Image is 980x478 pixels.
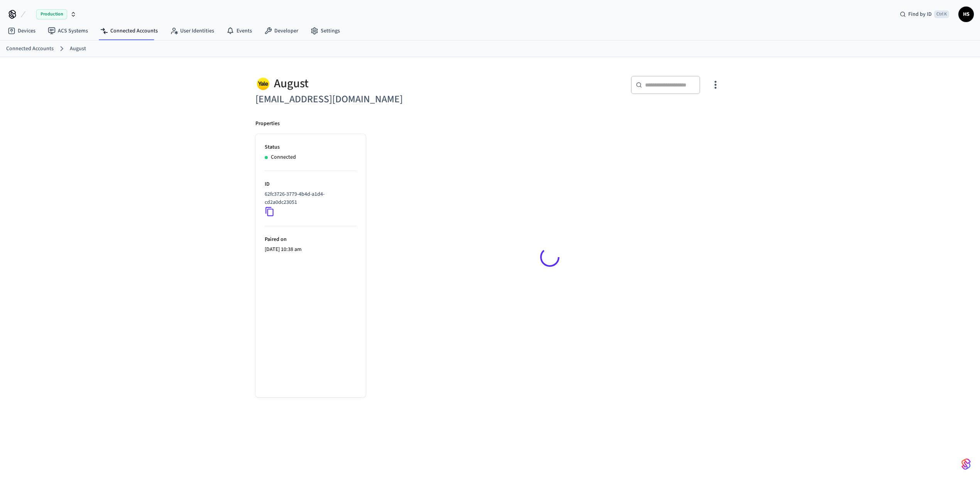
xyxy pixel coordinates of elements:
[258,24,304,38] a: Developer
[894,7,955,21] div: Find by IDCtrl K
[265,143,357,151] p: Status
[908,10,932,18] span: Find by ID
[2,24,42,38] a: Devices
[255,76,271,92] img: Yale Logo, Square
[70,45,86,53] a: August
[304,24,346,38] a: Settings
[265,236,357,244] p: Paired on
[265,190,353,207] p: 62fc3726-3779-4b4d-a1d4-cd2a0dc23051
[265,246,357,254] p: [DATE] 10:38 am
[36,9,67,19] span: Production
[42,24,94,38] a: ACS Systems
[271,153,296,161] p: Connected
[255,120,280,128] p: Properties
[255,76,485,92] div: August
[94,24,164,38] a: Connected Accounts
[959,7,973,21] span: HS
[265,180,357,188] p: ID
[958,7,974,22] button: HS
[961,458,971,470] img: SeamLogoGradient.69752ec5.svg
[164,24,220,38] a: User Identities
[220,24,258,38] a: Events
[255,92,485,107] h6: [EMAIL_ADDRESS][DOMAIN_NAME]
[934,10,949,18] span: Ctrl K
[6,45,54,53] a: Connected Accounts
